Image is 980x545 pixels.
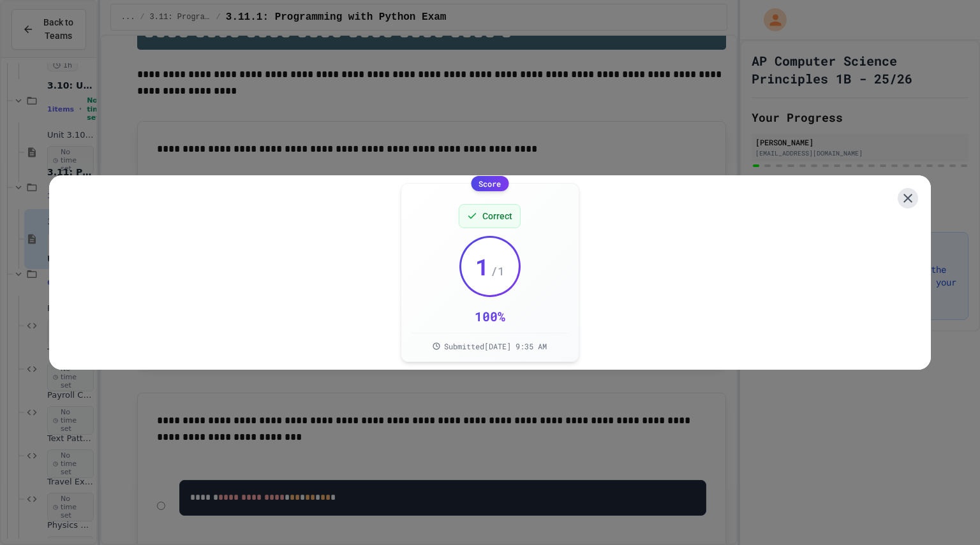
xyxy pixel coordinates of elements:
span: Correct [482,210,512,222]
span: / 1 [491,262,505,280]
span: 1 [475,254,489,279]
span: Submitted [DATE] 9:35 AM [444,341,547,351]
div: Score [471,176,509,191]
div: 100 % [475,307,505,325]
